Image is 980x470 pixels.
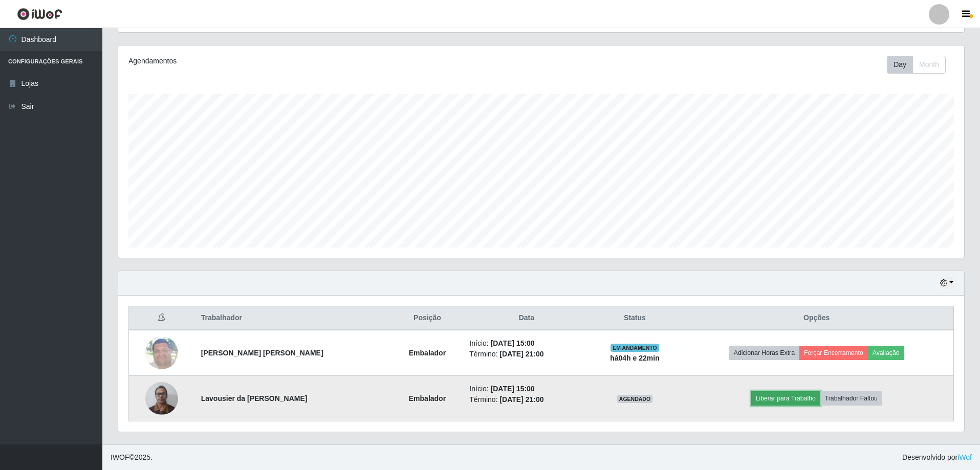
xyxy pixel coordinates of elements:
[887,56,954,74] div: Toolbar with button groups
[957,453,972,461] a: iWof
[469,384,583,394] li: Início:
[680,306,953,330] th: Opções
[590,306,680,330] th: Status
[128,56,464,66] div: Agendamentos
[469,349,583,360] li: Término:
[463,306,590,330] th: Data
[145,376,178,420] img: 1746326143997.jpeg
[887,56,913,74] button: Day
[751,391,820,406] button: Liberar para Trabalho
[799,346,868,360] button: Forçar Encerramento
[469,394,583,405] li: Término:
[820,391,882,406] button: Trabalhador Faltou
[499,350,543,358] time: [DATE] 21:00
[145,331,178,374] img: 1697490161329.jpeg
[617,395,653,403] span: AGENDADO
[111,453,129,461] span: IWOF
[409,394,446,402] strong: Embalador
[195,306,391,330] th: Trabalhador
[902,452,972,463] span: Desenvolvido por
[912,56,946,74] button: Month
[391,306,464,330] th: Posição
[868,346,904,360] button: Avaliação
[610,354,660,362] strong: há 04 h e 22 min
[491,385,535,393] time: [DATE] 15:00
[611,344,659,352] span: EM ANDAMENTO
[729,346,799,360] button: Adicionar Horas Extra
[201,349,323,357] strong: [PERSON_NAME] [PERSON_NAME]
[409,349,446,357] strong: Embalador
[887,56,946,74] div: First group
[499,395,543,404] time: [DATE] 21:00
[491,339,535,347] time: [DATE] 15:00
[17,8,62,20] img: CoreUI Logo
[469,338,583,349] li: Início:
[111,452,153,463] span: © 2025 .
[201,394,308,402] strong: Lavousier da [PERSON_NAME]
